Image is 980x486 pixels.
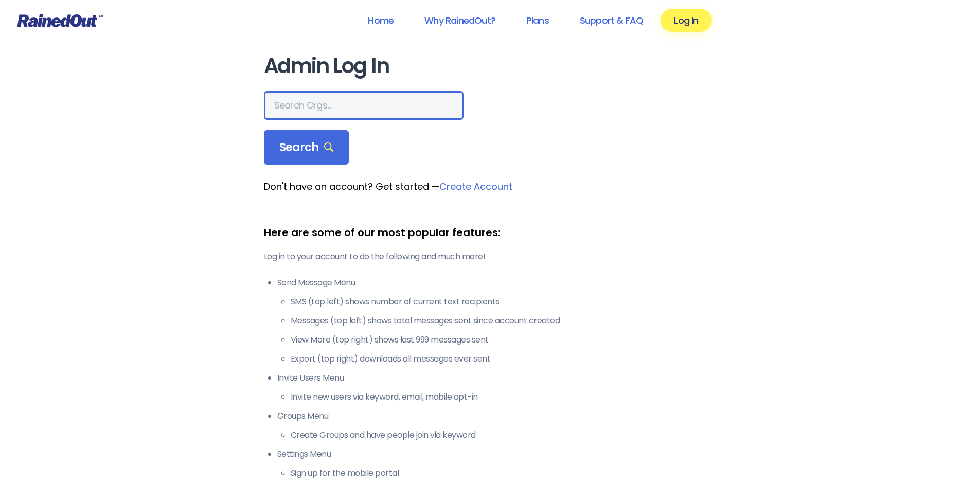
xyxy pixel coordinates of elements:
div: Search [264,130,349,165]
h1: Admin Log In [264,55,717,78]
li: Export (top right) downloads all messages ever sent [291,353,717,365]
li: Invite Users Menu [277,372,717,403]
a: Plans [513,9,562,32]
li: Send Message Menu [277,277,717,365]
p: Log in to your account to do the following and much more! [264,250,717,263]
input: Search Orgs… [264,91,464,120]
a: Support & FAQ [566,9,656,32]
a: Why RainedOut? [411,9,509,32]
li: Groups Menu [277,410,717,441]
span: Search [279,140,334,155]
li: View More (top right) shows last 999 messages sent [291,334,717,346]
li: Create Groups and have people join via keyword [291,429,717,441]
li: SMS (top left) shows number of current text recipients [291,296,717,308]
div: Here are some of our most popular features: [264,225,717,240]
li: Invite new users via keyword, email, mobile opt-in [291,391,717,403]
a: Home [354,9,407,32]
li: Sign up for the mobile portal [291,467,717,479]
a: Create Account [439,180,512,193]
li: Messages (top left) shows total messages sent since account created [291,315,717,327]
a: Log In [661,9,711,32]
